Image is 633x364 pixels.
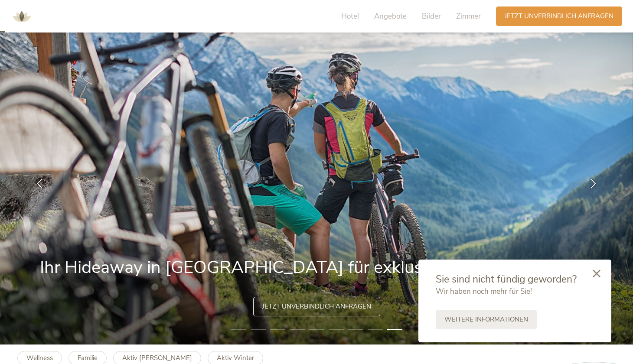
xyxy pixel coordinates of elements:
span: Bilder [422,11,441,21]
a: AMONTI & LUNARIS Wellnessresort [9,13,35,19]
b: Familie [78,354,98,362]
a: Weitere Informationen [436,310,537,329]
span: Zimmer [456,11,481,21]
b: Aktiv [PERSON_NAME] [122,354,192,362]
b: Wellness [26,354,53,362]
span: Jetzt unverbindlich anfragen [505,12,613,21]
span: Hotel [341,11,359,21]
b: Aktiv Winter [217,354,254,362]
img: AMONTI & LUNARIS Wellnessresort [9,3,35,29]
span: Weitere Informationen [444,315,528,324]
span: Jetzt unverbindlich anfragen [262,302,371,311]
span: Wir haben noch mehr für Sie! [436,286,532,296]
span: Angebote [374,11,407,21]
span: Sie sind nicht fündig geworden? [436,273,577,286]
